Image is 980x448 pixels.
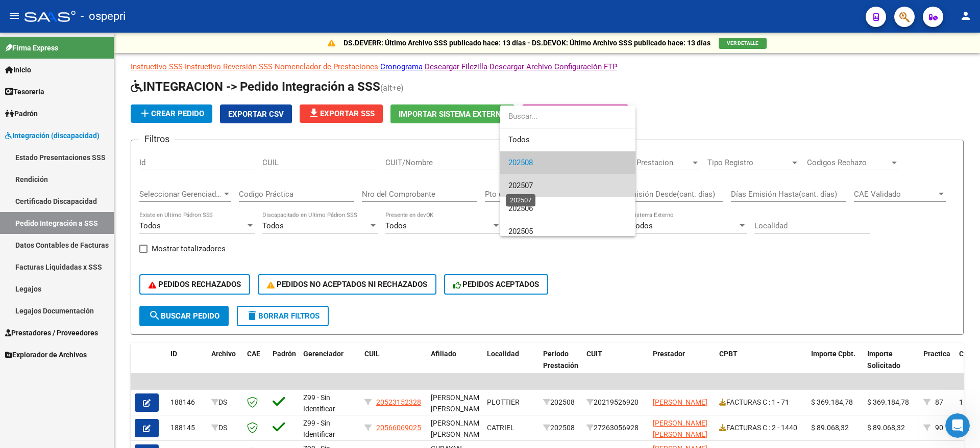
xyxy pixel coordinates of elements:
span: 202506 [508,204,533,213]
iframe: Intercom live chat [945,413,970,438]
span: Todos [508,128,627,151]
span: 202507 [508,181,533,190]
span: 202508 [508,158,533,167]
input: dropdown search [500,105,635,128]
span: 202505 [508,227,533,236]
